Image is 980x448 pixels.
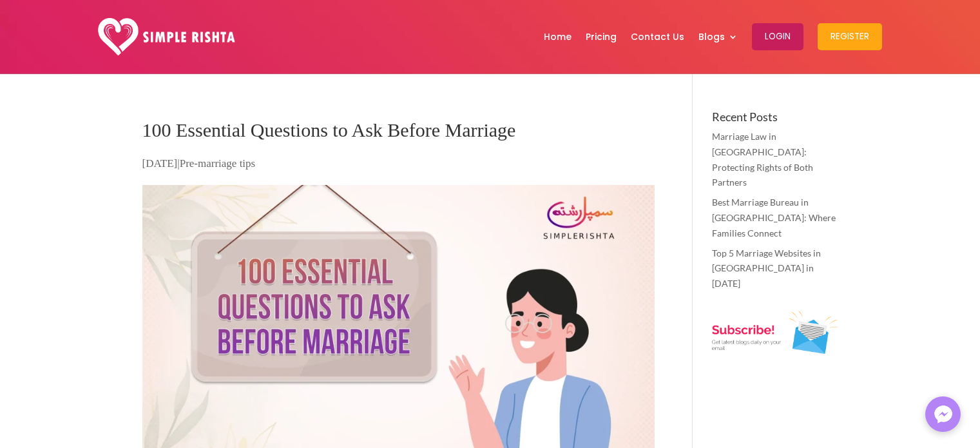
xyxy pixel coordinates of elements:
p: | [142,156,655,181]
h1: 100 Essential Questions to Ask Before Marriage [142,111,655,156]
a: Pricing [586,3,617,70]
button: Register [818,23,882,50]
a: Login [752,3,803,70]
a: Blogs [698,3,738,70]
a: Top 5 Marriage Websites in [GEOGRAPHIC_DATA] in [DATE] [712,248,821,289]
a: Home [544,3,572,70]
button: Login [752,23,803,50]
span: [DATE] [142,157,178,170]
a: Register [818,3,882,70]
img: Messenger [930,402,956,427]
a: Best Marriage Bureau in [GEOGRAPHIC_DATA]: Where Families Connect [712,197,836,239]
a: Contact Us [631,3,684,70]
a: Marriage Law in [GEOGRAPHIC_DATA]: Protecting Rights of Both Partners [712,131,813,188]
h4: Recent Posts [712,111,838,129]
a: Pre-marriage tips [180,157,256,170]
